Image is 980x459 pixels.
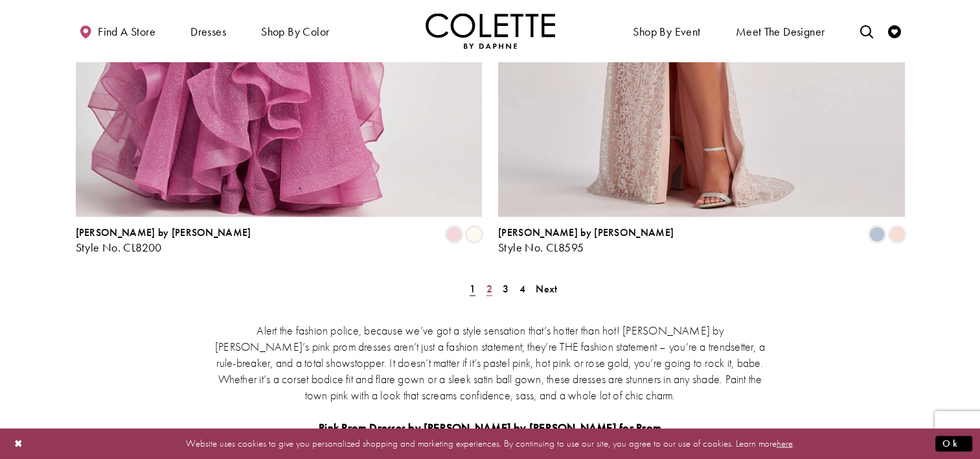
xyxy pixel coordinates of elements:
i: Pink Lily [446,227,462,242]
span: [PERSON_NAME] by [PERSON_NAME] [498,226,674,239]
span: [PERSON_NAME] by [PERSON_NAME] [76,226,251,239]
button: Submit Dialog [935,436,972,452]
a: Find a store [76,13,159,49]
a: Meet the designer [733,13,828,49]
span: Shop by color [258,13,332,49]
strong: Pink Prom Dresses by [PERSON_NAME] by [PERSON_NAME] for Prom [319,420,661,435]
i: Ice Blue [869,227,885,242]
span: Current Page [466,279,479,298]
span: 2 [486,282,492,296]
p: Website uses cookies to give you personalized shopping and marketing experiences. By continuing t... [93,435,887,453]
span: Shop By Event [630,13,703,49]
div: Colette by Daphne Style No. CL8595 [498,227,674,254]
span: Shop by color [261,25,329,38]
a: Page 3 [499,279,512,298]
span: Dresses [187,13,229,49]
a: Page 4 [516,279,529,298]
a: Check Wishlist [885,13,904,49]
span: Style No. CL8200 [76,240,162,255]
span: Style No. CL8595 [498,240,584,255]
a: Page 2 [483,279,496,298]
span: Dresses [190,25,226,38]
button: Close Dialog [8,432,30,455]
span: 4 [519,282,525,296]
i: Blush [889,227,905,242]
span: 1 [470,282,475,296]
img: Colette by Daphne [426,13,555,49]
span: 3 [503,282,508,296]
a: Visit Home Page [426,13,555,49]
span: Meet the designer [736,25,825,38]
span: Next [536,282,557,296]
a: Next Page [532,279,561,298]
span: Find a store [98,25,155,38]
i: Diamond White [466,227,482,242]
p: Alert the fashion police, because we’ve got a style sensation that’s hotter than hot! [PERSON_NAM... [215,322,766,403]
span: Shop By Event [633,25,700,38]
div: Colette by Daphne Style No. CL8200 [76,227,251,254]
a: Toggle search [856,13,876,49]
a: here [777,437,793,450]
